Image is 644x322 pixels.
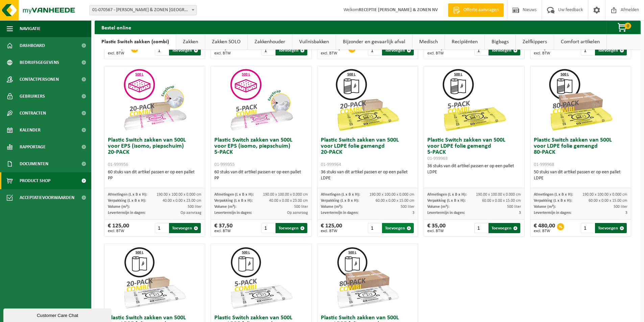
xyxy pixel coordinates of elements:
span: excl. BTW [108,229,129,233]
div: LDPE [321,175,414,181]
h3: Plastic Switch zakken van 500L voor EPS (isomo, piepschuim) 20-PACK [108,137,201,168]
span: Volume (m³): [214,205,236,209]
a: Bigbags [485,34,516,50]
button: 0 [606,21,640,34]
span: excl. BTW [427,229,446,233]
div: PP [214,175,308,181]
span: excl. BTW [108,51,129,55]
img: 01-999968 [547,66,615,134]
h3: Plastic Switch zakken van 500L voor EPS (isomo, piepschuim) 5-PACK [214,137,308,168]
span: Product Shop [20,172,50,189]
span: Verpakking (L x B x H): [214,199,253,203]
button: Toevoegen [488,45,520,55]
div: € 240,00 [108,45,129,55]
span: 3 [412,211,414,215]
span: Afmetingen (L x B x H): [108,193,147,197]
span: 60.00 x 0.00 x 15.00 cm [589,199,627,203]
div: € 35,00 [427,223,446,233]
span: Contracten [20,105,46,122]
div: € 62,50 [534,45,552,55]
span: excl. BTW [534,51,552,55]
a: Offerte aanvragen [448,3,504,17]
div: PP [108,175,201,181]
button: Toevoegen [169,223,201,233]
div: € 37,50 [214,223,233,233]
h3: Plastic Switch zakken van 500L voor LDPE folie gemengd 5-PACK [427,137,521,162]
div: € 210,00 [427,45,449,55]
span: Afmetingen (L x B x H): [214,193,254,197]
div: € 1 000,00 [321,45,347,55]
span: 190.00 x 100.00 x 0.000 cm [157,193,201,197]
a: Comfort artikelen [554,34,606,50]
span: 190.00 x 100.00 x 0.000 cm [476,193,521,197]
a: Zelfkippers [516,34,554,50]
span: Navigatie [20,20,41,37]
span: excl. BTW [214,229,233,233]
div: € 480,00 [534,223,555,233]
div: 50 stuks van dit artikel passen er op een pallet [534,169,627,181]
span: excl. BTW [427,51,449,55]
input: 1 [581,223,595,233]
input: 1 [261,223,275,233]
button: Toevoegen [382,223,414,233]
img: 01-999961 [121,244,189,312]
span: excl. BTW [321,229,342,233]
span: Offerte aanvragen [462,7,500,14]
span: Volume (m³): [108,205,130,209]
span: 01-999956 [108,162,128,167]
span: Kalender [20,122,41,139]
span: 40.00 x 0.00 x 23.00 cm [163,199,201,203]
span: Levertermijn in dagen: [321,211,358,215]
input: 1 [368,45,382,55]
div: LDPE [427,169,521,175]
span: 3 [519,211,521,215]
strong: RECEPTIE [PERSON_NAME] & ZONEN NV [359,7,438,13]
span: Op aanvraag [181,211,201,215]
span: Gebruikers [20,88,45,105]
span: 01-999963 [427,156,448,161]
button: Toevoegen [276,223,307,233]
div: € 125,00 [108,223,129,233]
span: 3 [625,211,627,215]
span: Dashboard [20,37,45,54]
span: Verpakking (L x B x H): [108,199,146,203]
a: Vuilnisbakken [292,34,336,50]
input: 1 [474,45,488,55]
span: Volume (m³): [321,205,343,209]
div: 60 stuks van dit artikel passen er op een pallet [214,169,308,181]
button: Toevoegen [595,223,627,233]
div: LDPE [534,175,627,181]
span: Verpakking (L x B x H): [427,199,466,203]
div: 36 stuks van dit artikel passen er op een pallet [321,169,414,181]
div: € 70,00 [214,45,233,55]
span: 01-070567 - DANIEL SERU & ZONEN NV - VEURNE [90,5,196,15]
div: 60 stuks van dit artikel passen er op een pallet [108,169,201,181]
span: Verpakking (L x B x H): [534,199,572,203]
span: 500 liter [401,205,414,209]
div: € 125,00 [321,223,342,233]
span: 01-999964 [321,162,341,167]
iframe: chat widget [3,307,113,322]
a: Recipiënten [445,34,484,50]
span: 0 [624,23,631,29]
input: 1 [261,45,275,55]
span: Levertermijn in dagen: [108,211,145,215]
button: Toevoegen [382,45,414,55]
span: Levertermijn in dagen: [534,211,571,215]
span: 190.00 x 100.00 x 0.000 cm [263,193,308,197]
span: Verpakking (L x B x H): [321,199,359,203]
span: Op aanvraag [287,211,308,215]
span: 500 liter [614,205,627,209]
span: 60.00 x 0.00 x 15.00 cm [376,199,414,203]
div: 36 stuks van dit artikel passen er op een pallet [427,163,521,175]
span: excl. BTW [321,51,347,55]
span: Documenten [20,155,48,172]
span: 500 liter [188,205,201,209]
img: 01-999955 [228,66,295,134]
img: 01-999960 [228,244,295,312]
span: 500 liter [294,205,308,209]
input: 1 [474,223,488,233]
span: Afmetingen (L x B x H): [427,193,467,197]
span: Afmetingen (L x B x H): [321,193,360,197]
